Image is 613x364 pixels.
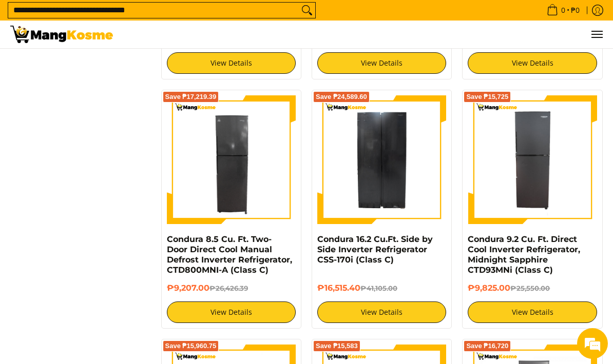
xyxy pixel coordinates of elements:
h6: ₱16,515.40 [317,283,446,294]
a: View Details [317,301,446,323]
del: ₱41,105.00 [360,284,397,292]
a: View Details [468,301,597,323]
span: Save ₱15,583 [316,343,358,349]
a: Condura 8.5 Cu. Ft. Two-Door Direct Cool Manual Defrost Inverter Refrigerator, CTD800MNI-A (Class C) [167,234,292,275]
span: Save ₱16,720 [466,343,508,349]
img: Condura 8.5 Cu. Ft. Two-Door Direct Cool Manual Defrost Inverter Refrigerator, CTD800MNI-A (Class C) [167,95,296,224]
nav: Main Menu [123,21,603,48]
button: Search [299,3,315,18]
a: View Details [167,301,296,323]
span: Save ₱15,960.75 [165,343,217,349]
h6: ₱9,207.00 [167,283,296,294]
span: Save ₱17,219.39 [165,94,217,100]
span: 0 [560,7,567,14]
img: Search: 17 results found for &quot;condura refrigerator 2 door inverter&quot; | Mang Kosme [10,26,113,43]
span: ₱0 [569,7,581,14]
span: • [544,5,583,16]
button: Menu [590,21,603,48]
a: Condura 16.2 Cu.Ft. Side by Side Inverter Refrigerator CSS-170i (Class C) [317,234,433,265]
span: Save ₱15,725 [466,94,508,100]
del: ₱26,426.39 [209,284,248,292]
a: View Details [468,52,597,74]
a: View Details [317,52,446,74]
a: View Details [167,52,296,74]
a: Condura 9.2 Cu. Ft. Direct Cool Inverter Refrigerator, Midnight Sapphire CTD93MNi (Class C) [468,234,580,275]
del: ₱25,550.00 [510,284,550,292]
img: Condura 16.2 Cu.Ft. Side by Side Inverter Refrigerator CSS-170i (Class C) [317,95,446,224]
h6: ₱9,825.00 [468,283,597,294]
ul: Customer Navigation [123,21,603,48]
img: Condura 9.2 Cu. Ft. Direct Cool Inverter Refrigerator, Midnight Sapphire CTD93MNi (Class C) [468,95,597,224]
span: Save ₱24,589.60 [316,94,367,100]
